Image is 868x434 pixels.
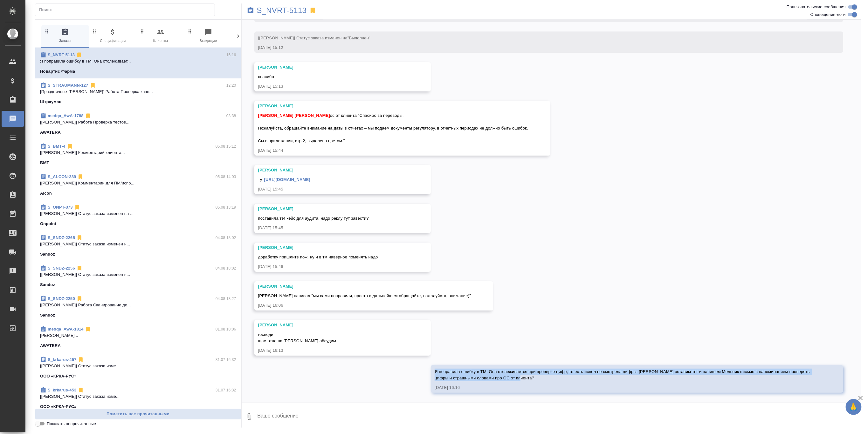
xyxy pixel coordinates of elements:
[85,326,91,332] svg: Отписаться
[258,64,409,70] div: [PERSON_NAME]
[258,44,821,51] div: [DATE] 15:12
[44,28,50,34] svg: Зажми и перетащи, чтобы поменять порядок вкладок
[258,322,409,328] div: [PERSON_NAME]
[40,190,52,197] p: Alcon
[40,241,236,247] p: [[PERSON_NAME]] Статус заказа изменен н...
[258,113,293,118] span: [PERSON_NAME]
[216,265,236,271] p: 04.08 18:02
[216,357,236,363] p: 31.07 16:32
[40,343,61,349] p: AWATERA
[35,292,241,322] div: S_SNDZ-225004.08 13:27[[PERSON_NAME]] Работа Сканирование до...Sandoz
[216,235,236,241] p: 04.08 18:02
[40,271,236,278] p: [[PERSON_NAME]] Статус заказа изменен н...
[40,332,236,339] p: [PERSON_NAME]...
[258,347,409,354] div: [DATE] 16:13
[258,216,369,221] span: поставила тэг кейс для аудита. надо реклу тут завести?
[92,28,134,44] span: Спецификации
[40,363,236,369] p: [[PERSON_NAME]] Статус заказа изме...
[35,48,241,78] div: S_NVRT-511316:16Я поправила ошибку в ТМ. Она отслеживает...Новартис Фарма
[44,28,86,44] span: Заказы
[85,113,91,119] svg: Отписаться
[348,36,370,40] span: "Выполнен"
[67,143,73,150] svg: Отписаться
[40,150,236,156] p: [[PERSON_NAME]] Комментарий клиента...
[40,404,77,410] p: ООО «КРКА-РУС»
[216,174,236,180] p: 05.08 14:03
[258,225,409,231] div: [DATE] 15:45
[40,160,49,166] p: БМТ
[258,332,336,343] span: господи щас тоже на [PERSON_NAME] обсудим
[35,170,241,200] div: S_ALCON-28905.08 14:03[[PERSON_NAME]] Комментарии для ПМ/испо...Alcon
[35,231,241,261] div: S_SNDZ-226504.08 18:02[[PERSON_NAME]] Статус заказа изменен н...Sandoz
[258,103,528,109] div: [PERSON_NAME]
[40,129,61,136] p: AWATERA
[258,283,471,290] div: [PERSON_NAME]
[216,143,236,150] p: 05.08 15:12
[216,204,236,210] p: 05.08 13:19
[258,177,310,182] span: тут
[35,139,241,170] div: S_BMT-405.08 15:12[[PERSON_NAME]] Комментарий клиента...БМТ
[848,400,859,414] span: 🙏
[258,167,409,173] div: [PERSON_NAME]
[40,68,75,75] p: Новартис Фарма
[40,58,236,64] p: Я поправила ошибку в ТМ. Она отслеживает...
[48,144,65,149] a: S_BMT-4
[295,113,330,118] span: [PERSON_NAME]
[139,28,182,44] span: Клиенты
[258,255,378,259] span: доработку пришлите пож. ну и в тм наверное поменять надо
[74,204,80,210] svg: Отписаться
[258,206,409,212] div: [PERSON_NAME]
[226,113,236,119] p: 08:38
[76,52,82,58] svg: Отписаться
[40,373,77,379] p: ООО «КРКА-РУС»
[48,83,88,88] a: S_STRAUMANN-127
[40,221,56,227] p: Onpoint
[35,383,241,414] div: S_krkarus-45331.07 16:32[[PERSON_NAME]] Статус заказа изме...ООО «КРКА-РУС»
[226,82,236,89] p: 12:20
[258,186,409,192] div: [DATE] 15:45
[76,235,83,241] svg: Отписаться
[48,174,76,179] a: S_ALCON-289
[787,4,846,10] span: Пользовательские сообщения
[435,384,821,391] div: [DATE] 16:16
[139,28,145,34] svg: Зажми и перетащи, чтобы поменять порядок вкладок
[258,36,370,40] span: [[PERSON_NAME]] Статус заказа изменен на
[258,147,528,154] div: [DATE] 15:44
[48,388,76,392] a: S_krkarus-453
[216,387,236,393] p: 31.07 16:32
[48,113,84,118] a: medqa_AwA-1788
[40,393,236,400] p: [[PERSON_NAME]] Статус заказа изме...
[258,264,409,270] div: [DATE] 15:46
[40,119,236,125] p: [[PERSON_NAME]] Работа Проверка тестов...
[35,261,241,292] div: S_SNDZ-225604.08 18:02[[PERSON_NAME]] Статус заказа изменен н...Sandoz
[257,7,307,14] a: S_NVRT-5113
[40,251,55,257] p: Sandoz
[226,52,236,58] p: 16:16
[39,5,215,14] input: Поиск
[258,244,409,251] div: [PERSON_NAME]
[76,265,83,271] svg: Отписаться
[258,74,274,79] span: спасибо
[78,387,84,393] svg: Отписаться
[48,205,73,210] a: S_ONPT-373
[90,82,96,89] svg: Отписаться
[40,210,236,217] p: [[PERSON_NAME]] Статус заказа изменен на ...
[48,52,75,57] a: S_NVRT-5113
[258,293,471,298] span: [PERSON_NAME] написал "мы сами поправили, просто в дальнейшем обращайте, пожалуйста, внимание)"
[76,296,83,302] svg: Отписаться
[216,326,236,332] p: 01.08 10:06
[435,369,811,380] span: Я поправила ошибку в ТМ. Она отслеживается при проверке цифр, то есть испол не смотрела цифры. [P...
[187,28,230,44] span: Входящие
[810,11,846,18] span: Оповещения-логи
[264,177,310,182] a: [URL][DOMAIN_NAME]
[258,302,471,309] div: [DATE] 16:06
[48,266,75,270] a: S_SNDZ-2256
[35,353,241,383] div: S_krkarus-45731.07 16:32[[PERSON_NAME]] Статус заказа изме...ООО «КРКА-РУС»
[92,28,98,34] svg: Зажми и перетащи, чтобы поменять порядок вкладок
[35,109,241,139] div: medqa_AwA-178808:38[[PERSON_NAME]] Работа Проверка тестов...AWATERA
[38,411,238,418] span: Пометить все прочитанными
[35,200,241,231] div: S_ONPT-37305.08 13:19[[PERSON_NAME]] Статус заказа изменен на ...Onpoint
[40,99,61,105] p: Штрауман
[47,421,96,427] span: Показать непрочитанные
